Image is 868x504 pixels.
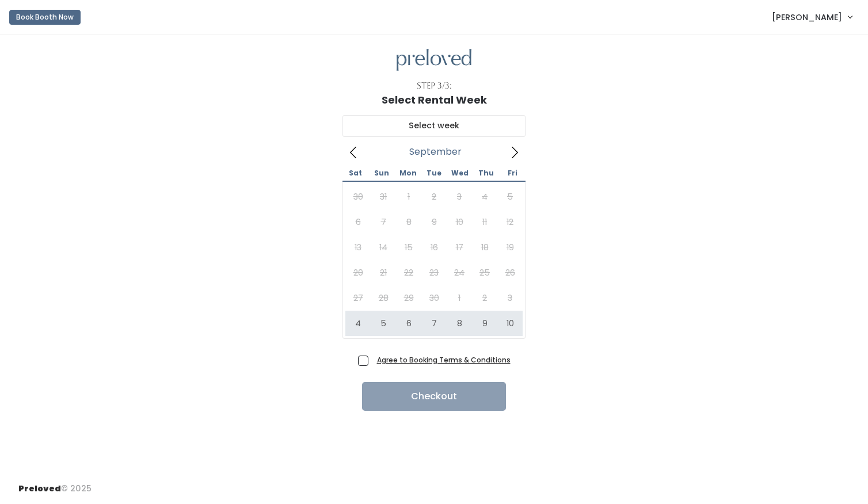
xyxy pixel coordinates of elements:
[9,5,81,30] a: Book Booth Now
[342,115,526,137] input: Select week
[497,311,523,336] span: October 10, 2025
[382,94,487,106] h1: Select Rental Week
[421,170,447,177] span: Tue
[772,11,842,24] span: [PERSON_NAME]
[395,170,421,177] span: Mon
[371,311,396,336] span: October 5, 2025
[397,49,471,71] img: preloved logo
[345,311,371,336] span: October 4, 2025
[409,150,462,154] span: September
[447,311,472,336] span: October 8, 2025
[342,170,368,177] span: Sat
[18,483,61,494] span: Preloved
[472,311,497,336] span: October 9, 2025
[377,355,511,365] a: Agree to Booking Terms & Conditions
[421,311,447,336] span: October 7, 2025
[18,474,92,495] div: © 2025
[368,170,394,177] span: Sun
[760,5,863,29] a: [PERSON_NAME]
[500,170,526,177] span: Fri
[473,170,499,177] span: Thu
[9,10,81,25] button: Book Booth Now
[362,382,506,411] button: Checkout
[417,80,452,92] div: Step 3/3:
[447,170,473,177] span: Wed
[396,311,421,336] span: October 6, 2025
